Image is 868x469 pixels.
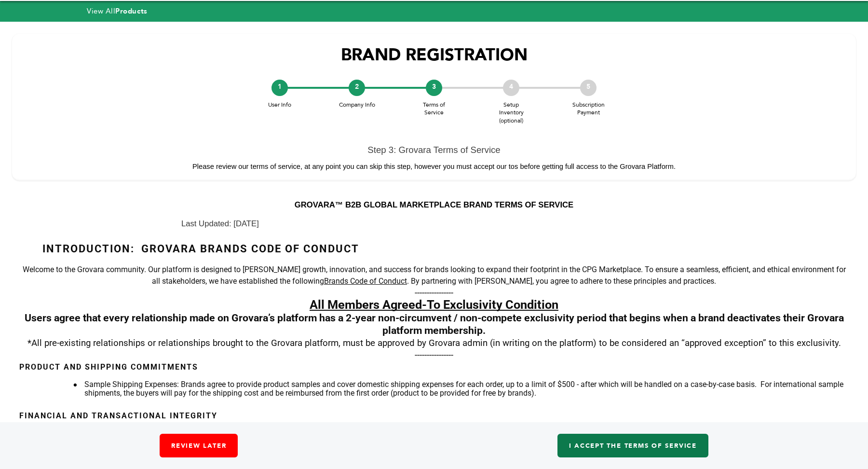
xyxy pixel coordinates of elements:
[19,411,217,420] span: Financial and Transactional Integrity
[503,80,519,96] div: 4
[295,200,573,209] span: GROVARA™ B2B GLOBAL MARKETPLACE BRAND TERMS OF SERVICE
[22,135,846,162] h3: Step 3: Grovara Terms of Service
[349,80,365,96] div: 2
[115,6,147,16] strong: Products
[260,101,299,109] span: User Info
[42,243,359,255] span: Introduction: Grovara Brands Code of Conduct
[415,101,453,117] span: Terms of Service
[25,312,844,336] span: Users agree that every relationship made on Grovara’s platform has a 2-year non-circumvent / non-...
[569,101,608,117] span: Subscription Payment
[407,276,716,286] span: . By partnering with [PERSON_NAME], you agree to adhere to these principles and practices.
[426,80,442,96] div: 3
[310,298,558,312] span: All Members Agreed-To Exclusivity Condition
[27,338,841,348] span: *All pre-existing relationships or relationships brought to the Grovara platform, must be approve...
[87,6,148,16] a: View AllProducts
[22,41,846,70] h1: BRAND REGISTRATION
[415,288,453,298] span: ----------------
[23,265,846,286] span: Welcome to the Grovara community. Our platform is designed to [PERSON_NAME] growth, innovation, a...
[557,434,708,457] a: I accept the Terms of Service
[492,101,530,125] span: Setup Inventory (optional)
[324,276,407,286] span: Brands Code of Conduct
[84,380,843,398] span: Sample Shipping Expenses: Brands agree to provide product samples and cover domestic shipping exp...
[415,350,453,360] span: ----------------
[338,101,376,109] span: Company Info
[160,434,238,457] a: Review Later
[19,362,198,372] span: Product and Shipping Commitments
[181,219,259,228] span: Last Updated: [DATE]
[271,80,288,96] div: 1
[22,162,846,172] p: Please review our terms of service, at any point you can skip this step, however you must accept ...
[580,80,597,96] div: 5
